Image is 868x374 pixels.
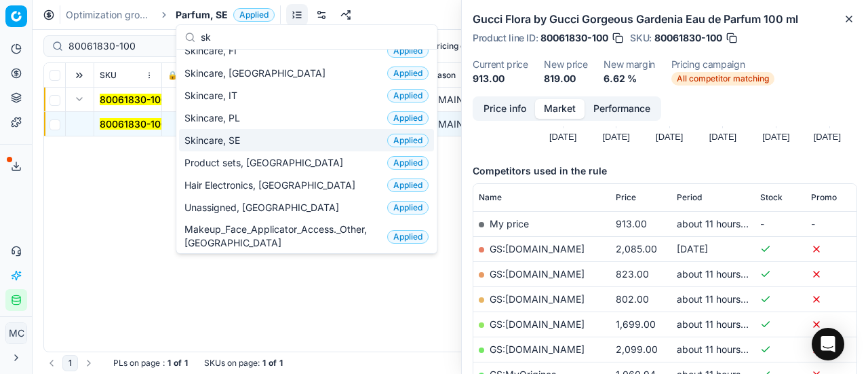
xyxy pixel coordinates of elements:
[262,358,266,369] strong: 1
[233,8,275,22] span: Applied
[100,70,117,81] span: SKU
[387,201,429,214] span: Applied
[184,156,349,170] span: Product sets, [GEOGRAPHIC_DATA]
[473,11,857,27] h2: Gucci Flora by Gucci Gorgeous Gardenia Eau de Parfum 100 ml
[176,8,275,22] span: Parfum, SEApplied
[604,72,655,86] dd: 6.62 %
[201,24,429,51] input: Search groups...
[184,223,382,250] span: Makeup_Face_Applicator_Access._Other, [GEOGRAPHIC_DATA]
[184,134,245,147] span: Skincare, SE
[387,134,429,147] span: Applied
[490,268,585,280] a: GS:[DOMAIN_NAME]
[184,44,242,58] span: Skincare, FI
[387,111,429,125] span: Applied
[100,94,167,105] mark: 80061830-100
[671,60,774,69] dt: Pricing campaign
[544,60,587,69] dt: New price
[490,318,585,330] a: GS:[DOMAIN_NAME]
[167,70,178,81] span: 🔒
[100,93,167,107] button: 80061830-100
[755,211,806,236] td: -
[387,67,429,80] span: Applied
[654,31,722,45] span: 80061830-100
[71,67,87,83] button: Expand all
[677,293,760,305] span: about 11 hours ago
[630,33,652,43] span: SKU :
[387,179,429,192] span: Applied
[43,355,97,371] nav: pagination
[405,93,488,107] div: GS:[DOMAIN_NAME]
[113,358,188,369] div: :
[677,318,760,330] span: about 11 hours ago
[709,132,736,142] text: [DATE]
[405,117,488,131] div: GS:[DOMAIN_NAME]
[604,60,655,69] dt: New margin
[677,192,702,203] span: Period
[473,60,528,69] dt: Current price
[81,355,97,371] button: Go to next page
[616,218,647,229] span: 913.00
[540,31,608,45] span: 80061830-100
[184,201,344,214] span: Unassigned, [GEOGRAPHIC_DATA]
[811,192,837,203] span: Promo
[184,89,243,102] span: Skincare, IT
[66,8,153,22] a: Optimization groups
[5,322,27,344] button: MC
[671,72,774,86] span: All competitor matching
[387,89,429,102] span: Applied
[176,8,228,22] span: Parfum, SE
[677,243,708,255] span: [DATE]
[6,323,26,343] span: MC
[184,111,245,125] span: Skincare, PL
[479,192,502,203] span: Name
[68,39,217,53] input: Search by SKU or title
[544,72,587,86] dd: 819.00
[113,358,160,369] span: PLs on page
[279,358,283,369] strong: 1
[490,218,529,229] span: My price
[616,343,658,355] span: 2,099.00
[677,218,760,229] span: about 11 hours ago
[66,8,275,22] nav: breadcrumb
[490,243,585,255] a: GS:[DOMAIN_NAME]
[814,132,841,142] text: [DATE]
[760,192,783,203] span: Stock
[677,268,760,280] span: about 11 hours ago
[387,230,429,244] span: Applied
[43,355,60,371] button: Go to previous page
[535,99,585,119] button: Market
[174,358,182,369] strong: of
[100,117,167,131] button: 80061830-100
[62,355,78,371] button: 1
[812,328,844,360] div: Open Intercom Messenger
[616,243,657,255] span: 2,085.00
[71,91,87,107] button: Expand
[100,118,167,130] mark: 80061830-100
[473,72,528,86] dd: 913.00
[762,132,789,142] text: [DATE]
[677,343,760,355] span: about 11 hours ago
[176,50,437,253] div: Suggestions
[806,211,856,236] td: -
[387,44,429,58] span: Applied
[387,156,429,170] span: Applied
[473,33,538,43] span: Product line ID :
[473,164,857,178] h5: Competitors used in the rule
[616,192,636,203] span: Price
[490,293,585,305] a: GS:[DOMAIN_NAME]
[490,343,585,355] a: GS:[DOMAIN_NAME]
[616,293,649,305] span: 802.00
[184,358,188,369] strong: 1
[475,99,535,119] button: Price info
[656,132,683,142] text: [DATE]
[549,132,576,142] text: [DATE]
[184,67,331,80] span: Skincare, [GEOGRAPHIC_DATA]
[167,358,171,369] strong: 1
[585,99,659,119] button: Performance
[603,132,630,142] text: [DATE]
[616,318,656,330] span: 1,699.00
[204,358,260,369] span: SKUs on page :
[269,358,277,369] strong: of
[184,179,361,192] span: Hair Electronics, [GEOGRAPHIC_DATA]
[616,268,649,280] span: 823.00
